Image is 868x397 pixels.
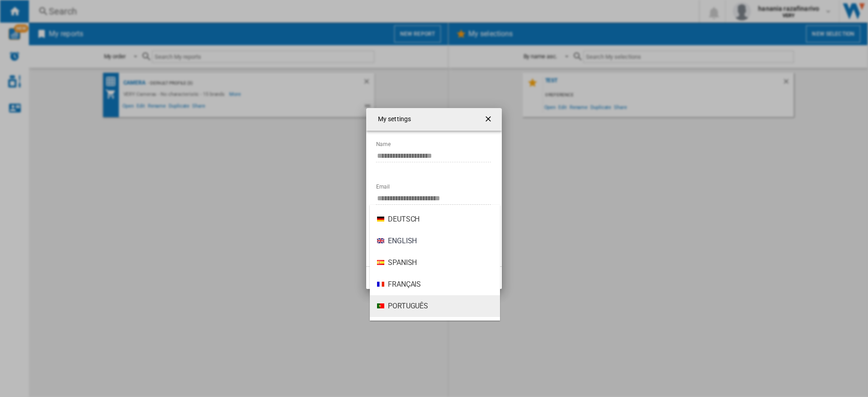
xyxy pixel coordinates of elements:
img: fr_FR.png [377,282,384,287]
img: pt_PT.png [377,303,384,308]
img: de_DE.png [377,217,384,222]
span: Spanish [388,258,417,268]
span: Português [388,301,428,311]
span: Deutsch [388,214,420,224]
img: en_GB.png [377,238,384,243]
span: Français [388,279,421,289]
span: English [388,236,417,246]
img: es_ES.png [377,260,384,265]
